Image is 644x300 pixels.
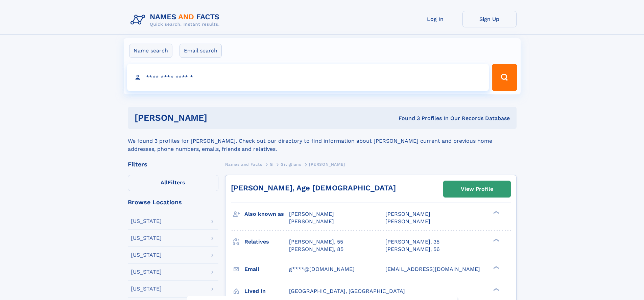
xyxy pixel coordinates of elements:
a: Log In [408,11,462,27]
div: ❯ [492,210,500,215]
div: ❯ [492,238,500,242]
span: [PERSON_NAME] [385,218,430,225]
span: Givigliano [281,162,301,167]
div: View Profile [461,181,493,197]
a: [PERSON_NAME], 35 [385,238,439,246]
a: Names and Facts [225,160,262,168]
span: [PERSON_NAME] [289,218,334,225]
h3: Lived in [244,285,289,297]
a: [PERSON_NAME], 56 [385,246,440,253]
div: [US_STATE] [131,235,162,241]
img: Logo Names and Facts [128,11,225,29]
div: [US_STATE] [131,252,162,258]
h3: Also known as [244,208,289,220]
span: [EMAIL_ADDRESS][DOMAIN_NAME] [385,266,480,272]
a: G [270,160,273,168]
div: We found 3 profiles for [PERSON_NAME]. Check out our directory to find information about [PERSON_... [128,129,517,153]
div: [US_STATE] [131,286,162,292]
span: [PERSON_NAME] [385,211,430,217]
div: [US_STATE] [131,218,162,224]
label: Name search [129,44,172,58]
div: Filters [128,161,218,167]
a: Sign Up [462,11,517,27]
div: Browse Locations [128,199,218,205]
input: search input [127,64,489,91]
span: [GEOGRAPHIC_DATA], [GEOGRAPHIC_DATA] [289,288,405,294]
button: Search Button [492,64,517,91]
div: [US_STATE] [131,269,162,275]
label: Email search [180,44,222,58]
div: Found 3 Profiles In Our Records Database [303,115,510,122]
a: View Profile [444,181,510,197]
a: [PERSON_NAME], 85 [289,246,343,253]
label: Filters [128,175,218,191]
a: Givigliano [281,160,301,168]
div: ❯ [492,265,500,270]
h3: Email [244,263,289,275]
h3: Relatives [244,236,289,248]
a: [PERSON_NAME], 55 [289,238,343,246]
a: [PERSON_NAME], Age [DEMOGRAPHIC_DATA] [231,184,396,192]
div: ❯ [492,287,500,292]
h1: [PERSON_NAME] [135,114,303,122]
span: G [270,162,273,167]
span: [PERSON_NAME] [309,162,345,167]
span: [PERSON_NAME] [289,211,334,217]
span: All [161,179,168,186]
